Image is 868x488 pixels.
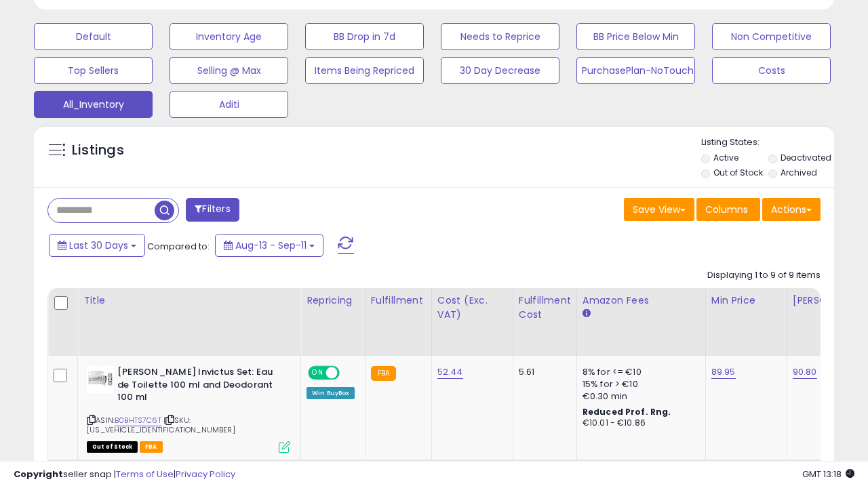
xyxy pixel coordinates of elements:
[170,23,288,50] button: Inventory Age
[305,57,424,84] button: Items Being Repriced
[147,240,210,253] span: Compared to:
[176,468,235,481] a: Privacy Policy
[34,57,153,84] button: Top Sellers
[712,57,831,84] button: Costs
[34,91,153,118] button: All_Inventory
[14,468,235,481] div: seller snap | |
[338,367,359,379] span: OFF
[87,366,290,451] div: ASIN:
[762,198,821,221] button: Actions
[441,23,559,50] button: Needs to Reprice
[583,308,591,320] small: Amazon Fees.
[437,365,463,379] a: 52.44
[707,269,821,282] div: Displaying 1 to 9 of 9 items
[576,23,695,50] button: BB Price Below Min
[583,366,695,378] div: 8% for <= €10
[793,365,817,379] a: 90.80
[371,293,426,308] div: Fulfillment
[309,367,326,379] span: ON
[711,293,781,308] div: Min Price
[583,406,671,418] b: Reduced Prof. Rng.
[583,293,700,308] div: Amazon Fees
[235,239,307,252] span: Aug-13 - Sep-11
[437,293,507,322] div: Cost (Exc. VAT)
[140,441,163,453] span: FBA
[802,468,854,481] span: 2025-10-12 13:18 GMT
[701,136,834,149] p: Listing States:
[712,23,831,50] button: Non Competitive
[583,378,695,390] div: 15% for > €10
[371,366,396,381] small: FBA
[781,152,831,163] label: Deactivated
[713,167,763,178] label: Out of Stock
[781,167,817,178] label: Archived
[116,468,174,481] a: Terms of Use
[307,293,359,308] div: Repricing
[87,441,138,453] span: All listings that are currently out of stock and unavailable for purchase on Amazon
[307,387,355,399] div: Win BuyBox
[170,91,288,118] button: Aditi
[519,366,566,378] div: 5.61
[83,293,295,308] div: Title
[624,198,694,221] button: Save View
[14,468,63,481] strong: Copyright
[711,365,736,379] a: 89.95
[519,293,571,322] div: Fulfillment Cost
[583,418,695,429] div: €10.01 - €10.86
[117,366,282,407] b: [PERSON_NAME] Invictus Set: Eau de Toilette 100 ml and Deodorant 100 ml
[713,152,738,163] label: Active
[305,23,424,50] button: BB Drop in 7d
[87,415,235,435] span: | SKU: [US_VEHICLE_IDENTIFICATION_NUMBER]
[186,198,239,222] button: Filters
[49,234,145,257] button: Last 30 Days
[696,198,760,221] button: Columns
[215,234,323,257] button: Aug-13 - Sep-11
[115,415,161,426] a: B0BHTS7C6T
[576,57,695,84] button: PurchasePlan-NoTouch
[34,23,153,50] button: Default
[69,239,128,252] span: Last 30 Days
[441,57,559,84] button: 30 Day Decrease
[87,366,114,393] img: 41SHpQeEb7L._SL40_.jpg
[583,390,695,403] div: €0.30 min
[170,57,288,84] button: Selling @ Max
[705,203,748,216] span: Columns
[72,141,124,160] h5: Listings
